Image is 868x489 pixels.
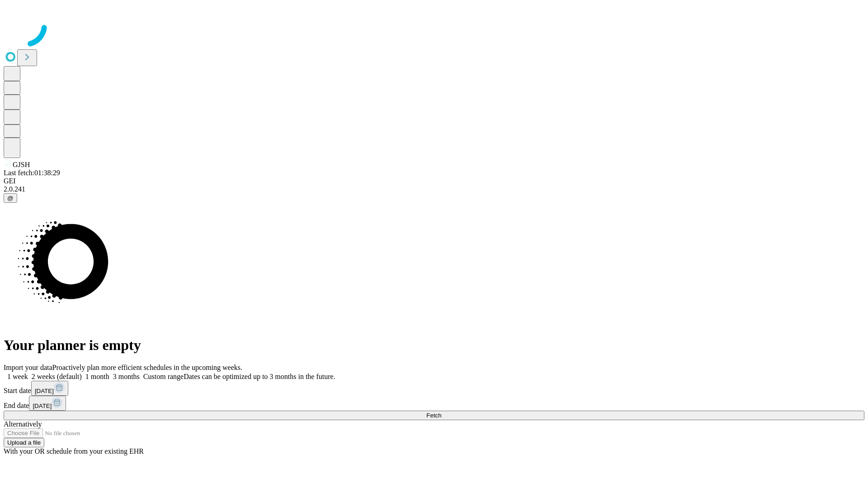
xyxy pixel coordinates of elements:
[4,185,864,193] div: 2.0.241
[32,373,82,380] span: 2 weeks (default)
[4,420,42,428] span: Alternatively
[426,412,441,419] span: Fetch
[31,381,68,396] button: [DATE]
[4,337,864,354] h1: Your planner is empty
[52,364,242,371] span: Proactively plan more efficient schedules in the upcoming weeks.
[4,381,864,396] div: Start date
[4,411,864,420] button: Fetch
[33,403,52,409] span: [DATE]
[4,364,52,371] span: Import your data
[13,161,30,168] span: GJSH
[143,373,184,380] span: Custom range
[4,438,44,447] button: Upload a file
[4,193,17,203] button: @
[7,195,14,201] span: @
[4,447,144,455] span: With your OR schedule from your existing EHR
[4,177,864,185] div: GEI
[7,373,28,380] span: 1 week
[4,396,864,411] div: End date
[113,373,140,380] span: 3 months
[35,388,54,394] span: [DATE]
[29,396,66,411] button: [DATE]
[184,373,335,380] span: Dates can be optimized up to 3 months in the future.
[85,373,109,380] span: 1 month
[4,169,60,177] span: Last fetch: 01:38:29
